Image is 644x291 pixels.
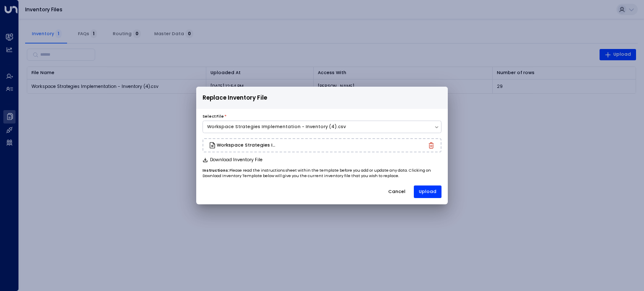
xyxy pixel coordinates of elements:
label: Select File [203,114,224,120]
button: Upload [414,185,441,198]
b: Instructions: [203,168,229,173]
div: Workspace Strategies Implementation - Inventory (4).csv [207,124,430,130]
button: Cancel [383,185,411,198]
h3: Workspace Strategies Implementation - Inventory (4).csv [217,143,280,148]
button: Download Inventory File [203,157,262,163]
span: Replace Inventory File [203,93,267,103]
p: Please read the instructions sheet within the template before you add or update any data. Clickin... [203,168,441,179]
